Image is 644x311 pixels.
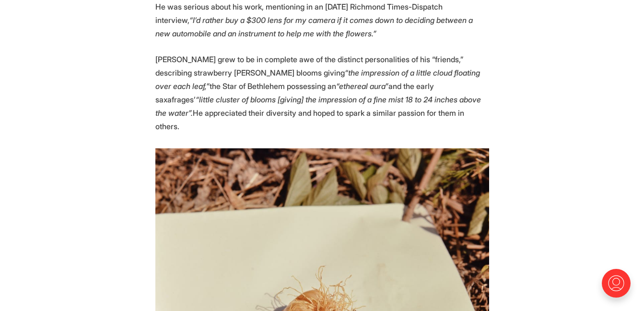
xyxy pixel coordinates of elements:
em: “little cluster of blooms [giving] the impression of a fine mist 18 to 24 inches above the water”. [155,95,481,118]
p: [PERSON_NAME] grew to be in complete awe of the distinct personalities of his “friends,” describi... [155,53,489,133]
iframe: portal-trigger [594,264,644,311]
em: “ethereal aura” [336,81,388,91]
em: “the impression of a little cloud floating over each leaf,” [155,68,480,91]
em: “I’d rather buy a $300 lens for my camera if it comes down to deciding between a new automobile a... [155,15,473,38]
